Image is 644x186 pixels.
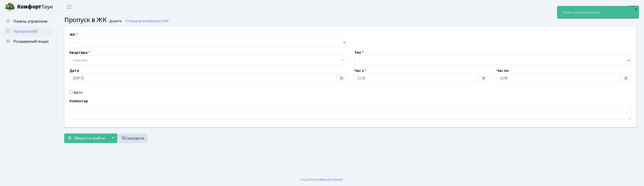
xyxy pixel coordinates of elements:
label: Коментар [69,98,88,104]
div: × [633,7,638,12]
div: Запис успішно додано. [557,6,639,18]
label: Час з [354,68,366,74]
a: Скасувати [118,133,147,143]
b: КПП4 [628,4,638,10]
a: Назад до всіхПропуск в ЖК [125,19,169,23]
span: Квартира [73,58,88,63]
span: Пропуск в ЖК [148,19,169,23]
a: Пропуск в ЖК [3,26,53,36]
label: ЖК [69,32,78,38]
small: Додати . [108,19,123,23]
a: Розширений пошук [3,36,53,46]
span: Таун [17,3,53,11]
span: Зберегти і вийти [74,135,105,141]
span: Пропуск в ЖК [64,15,107,25]
img: logo.png [5,2,15,12]
a: Панель управління [3,16,53,26]
label: Авто [74,89,83,96]
button: Переключити навігацію [63,3,76,11]
a: КПП4 [628,4,638,10]
button: Зберегти і вийти [64,133,108,143]
label: Квартира [69,50,90,56]
label: Час по [496,68,509,74]
span: Панель управління [13,19,47,24]
div: Розроблено . [300,177,344,182]
b: Комфорт [17,3,41,11]
a: Massive Kinetic [320,177,343,182]
label: Тип [354,50,364,56]
span: Розширений пошук [13,39,49,44]
span: Пропуск в ЖК [13,29,38,34]
label: Дата [69,68,79,74]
